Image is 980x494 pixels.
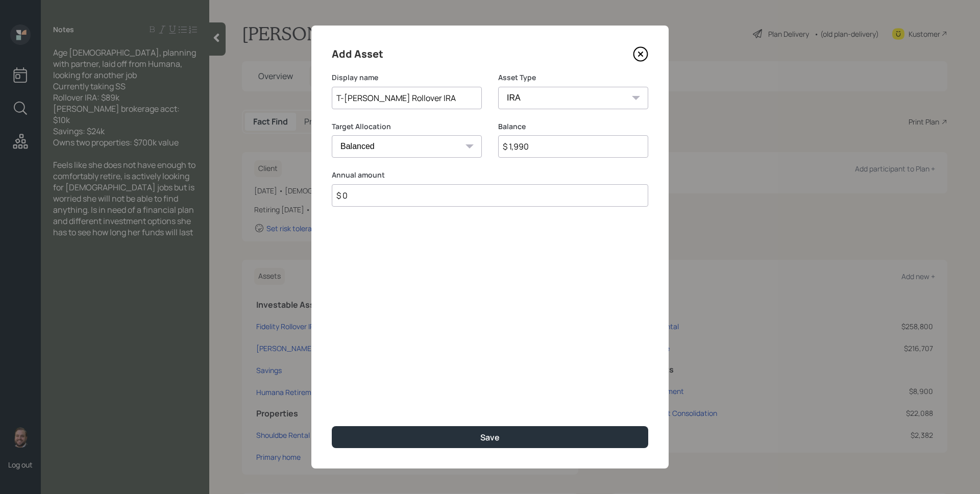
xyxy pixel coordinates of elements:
[332,426,648,448] button: Save
[332,46,383,62] h4: Add Asset
[332,121,482,132] label: Target Allocation
[332,170,648,180] label: Annual amount
[498,121,648,132] label: Balance
[332,72,482,83] label: Display name
[498,72,648,83] label: Asset Type
[480,432,500,443] div: Save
